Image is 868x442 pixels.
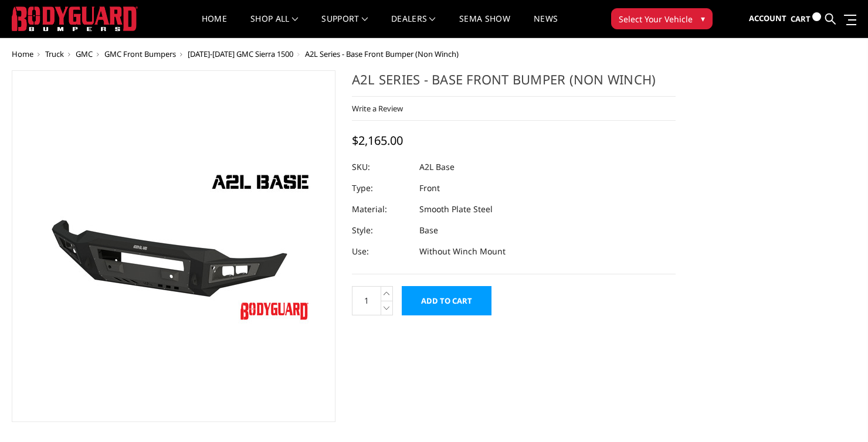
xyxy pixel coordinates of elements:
[76,49,93,59] a: GMC
[352,220,411,241] dt: Style:
[188,49,293,59] a: [DATE]-[DATE] GMC Sierra 1500
[534,15,558,38] a: News
[402,286,491,315] input: Add to Cart
[419,241,506,262] dd: Without Winch Mount
[12,70,335,422] a: A2L Series - Base Front Bumper (Non Winch)
[352,199,411,220] dt: Material:
[305,49,459,59] span: A2L Series - Base Front Bumper (Non Winch)
[352,70,676,97] h1: A2L Series - Base Front Bumper (Non Winch)
[619,13,693,25] span: Select Your Vehicle
[419,220,438,241] dd: Base
[419,178,440,199] dd: Front
[12,49,33,59] a: Home
[701,12,705,25] span: ▾
[352,132,403,148] span: $2,165.00
[352,178,411,199] dt: Type:
[45,49,64,59] a: Truck
[104,49,176,59] a: GMC Front Bumpers
[352,157,411,178] dt: SKU:
[321,15,368,38] a: Support
[391,15,436,38] a: Dealers
[352,103,403,114] a: Write a Review
[419,157,455,178] dd: A2L Base
[352,241,411,262] dt: Use:
[791,3,821,35] a: Cart
[202,15,227,38] a: Home
[419,199,493,220] dd: Smooth Plate Steel
[27,164,320,329] img: A2L Series - Base Front Bumper (Non Winch)
[459,15,510,38] a: SEMA Show
[250,15,298,38] a: shop all
[749,3,786,35] a: Account
[12,6,138,31] img: BODYGUARD BUMPERS
[749,13,786,23] span: Account
[791,13,811,24] span: Cart
[611,8,713,29] button: Select Your Vehicle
